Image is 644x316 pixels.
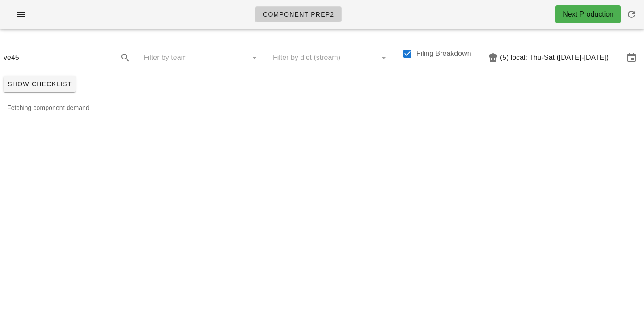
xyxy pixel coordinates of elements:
button: Show Checklist [4,76,76,92]
label: Filing Breakdown [416,49,471,58]
div: (5) [500,53,511,62]
div: Next Production [563,9,614,20]
span: Show Checklist [7,80,72,88]
a: Component Prep2 [255,6,342,22]
span: Component Prep2 [263,11,335,18]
